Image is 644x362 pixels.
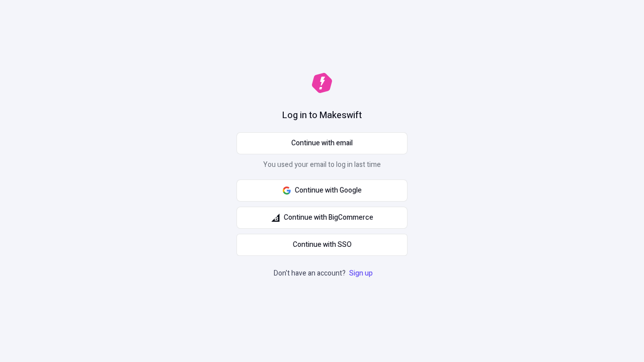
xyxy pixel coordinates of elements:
a: Sign up [347,268,375,279]
button: Continue with BigCommerce [236,207,408,229]
h1: Log in to Makeswift [282,109,362,122]
a: Continue with SSO [236,234,408,256]
button: Continue with email [236,132,408,154]
span: Continue with Google [295,185,362,196]
span: Continue with BigCommerce [284,212,373,223]
span: Continue with email [291,138,353,149]
p: Don't have an account? [274,268,375,279]
p: You used your email to log in last time [236,159,408,174]
button: Continue with Google [236,179,408,202]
